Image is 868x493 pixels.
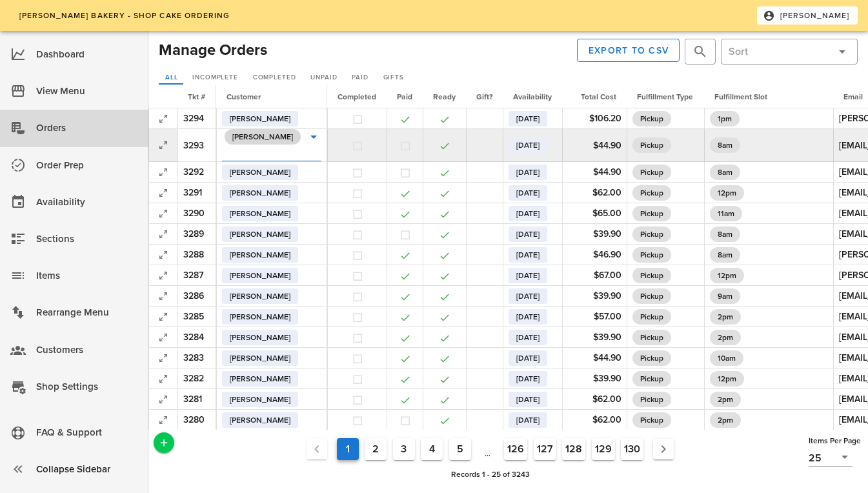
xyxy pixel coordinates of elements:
th: Fulfillment Type [627,85,704,108]
span: Total Cost [581,92,616,101]
button: [PERSON_NAME] [757,6,858,25]
span: Pickup [640,330,663,345]
a: [PERSON_NAME] [225,129,301,145]
td: 3289 [177,224,216,245]
span: Tkt # [188,92,205,101]
span: 1pm [718,111,732,126]
td: 3282 [177,368,216,389]
td: $62.00 [562,410,627,430]
span: 12pm [718,268,736,283]
button: Expand Record [154,370,172,388]
button: Goto Page 3 [393,438,415,460]
span: 2pm [718,330,733,345]
span: Pickup [640,185,663,201]
a: Paid [346,72,374,85]
div: View Menu [36,81,138,102]
span: Pickup [640,309,663,325]
button: Expand Record [154,110,172,128]
td: 3292 [177,162,216,183]
a: All [159,72,183,85]
th: Fulfillment Slot [704,85,833,108]
span: Paid [351,74,368,81]
span: [PERSON_NAME] [230,288,290,304]
span: 8am [718,247,732,263]
th: Total Cost [562,85,627,108]
span: ... [478,439,498,459]
button: Goto Page 4 [421,438,443,460]
span: [DATE] [516,288,540,304]
td: $62.00 [562,183,627,203]
span: Availability [513,92,552,101]
td: $46.90 [562,245,627,265]
button: Goto Page 5 [449,438,471,460]
span: Pickup [640,350,663,366]
div: 25 [809,449,853,466]
span: 2pm [718,309,733,325]
button: Current Page, Page 1 [337,438,359,460]
div: Sections [36,228,138,250]
span: Customer [227,92,261,101]
button: Goto Page 126 [504,438,527,460]
span: [PERSON_NAME] [230,247,290,263]
span: Pickup [640,412,663,428]
span: 8am [718,165,732,180]
span: [PERSON_NAME] [765,10,850,21]
span: Email [843,92,863,101]
td: 3291 [177,183,216,203]
td: $39.90 [562,224,627,245]
span: [DATE] [516,392,540,407]
span: Gifts [383,74,404,81]
button: Expand Record [154,349,172,367]
td: 3283 [177,348,216,368]
div: Records 1 - 25 of 3243 [174,466,806,483]
td: $62.00 [562,389,627,410]
td: 3285 [177,307,216,327]
button: Expand Record [154,287,172,305]
th: Availability [503,85,562,108]
span: [DATE] [516,268,540,283]
h2: Manage Orders [159,39,267,62]
button: Expand Record [154,308,172,326]
span: [PERSON_NAME] [230,226,290,242]
td: $57.00 [562,307,627,327]
span: Completed [252,74,296,81]
td: 3290 [177,203,216,224]
button: prepend icon [692,44,708,59]
span: Gift? [476,92,492,101]
span: Fulfillment Type [637,92,693,101]
button: Goto Page 130 [621,438,643,460]
span: Export to CSV [588,45,669,56]
div: Collapse Sidebar [36,459,138,480]
a: Incomplete [186,72,244,85]
a: [PERSON_NAME] Bakery - Shop Cake Ordering [10,6,238,25]
span: Pickup [640,137,663,153]
div: Hit Enter to search [685,39,716,65]
div: Orders [36,117,138,139]
span: [DATE] [516,165,540,180]
th: Completed [327,85,387,108]
span: Unpaid [310,74,337,81]
span: Pickup [640,288,663,304]
td: $106.20 [562,108,627,129]
td: $44.90 [562,162,627,183]
span: [DATE] [516,350,540,366]
td: $39.90 [562,286,627,307]
span: [DATE] [516,247,540,263]
span: [PERSON_NAME] [230,206,290,221]
th: Gift? [466,85,503,108]
span: Items Per Page [809,436,861,445]
td: 3294 [177,108,216,129]
button: Goto Page 2 [365,438,387,460]
div: 25 [809,452,822,464]
span: [DATE] [516,371,540,387]
span: 8am [718,137,732,153]
span: [DATE] [516,137,540,153]
td: $67.00 [562,265,627,286]
button: Next page [653,439,674,459]
span: 8am [718,226,732,242]
td: $44.90 [562,129,627,162]
td: 3280 [177,410,216,430]
button: Expand Record [154,328,172,347]
div: Customers [36,339,138,361]
span: All [165,74,178,81]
